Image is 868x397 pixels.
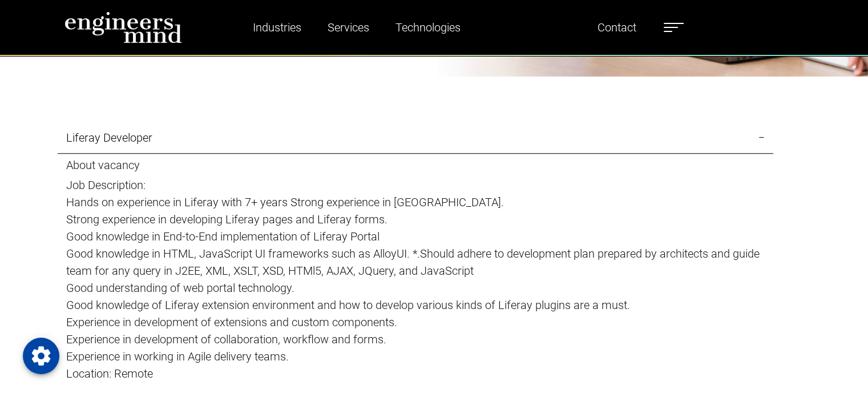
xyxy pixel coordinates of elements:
a: Technologies [391,14,465,41]
p: Good knowledge in End-to-End implementation of Liferay Portal [66,228,765,245]
p: Good understanding of web portal technology. [66,279,765,296]
a: Contact [593,14,641,41]
p: Good knowledge of Liferay extension environment and how to develop various kinds of Liferay plugi... [66,296,765,314]
a: Industries [248,14,306,41]
p: Good knowledge in HTML, JavaScript UI frameworks such as AlloyUI. *.Should adhere to development ... [66,245,765,279]
img: logo [64,11,182,43]
a: Services [323,14,374,41]
a: Liferay Developer [58,122,773,154]
h5: About vacancy [66,158,765,172]
p: Strong experience in developing Liferay pages and Liferay forms. [66,211,765,228]
p: Hands on experience in Liferay with 7+ years Strong experience in [GEOGRAPHIC_DATA]. [66,194,765,211]
p: Job Description: [66,177,765,194]
p: Location: Remote [66,365,765,382]
p: Experience in development of collaboration, workflow and forms. [66,331,765,348]
p: Experience in development of extensions and custom components. [66,314,765,331]
p: Experience in working in Agile delivery teams. [66,348,765,365]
